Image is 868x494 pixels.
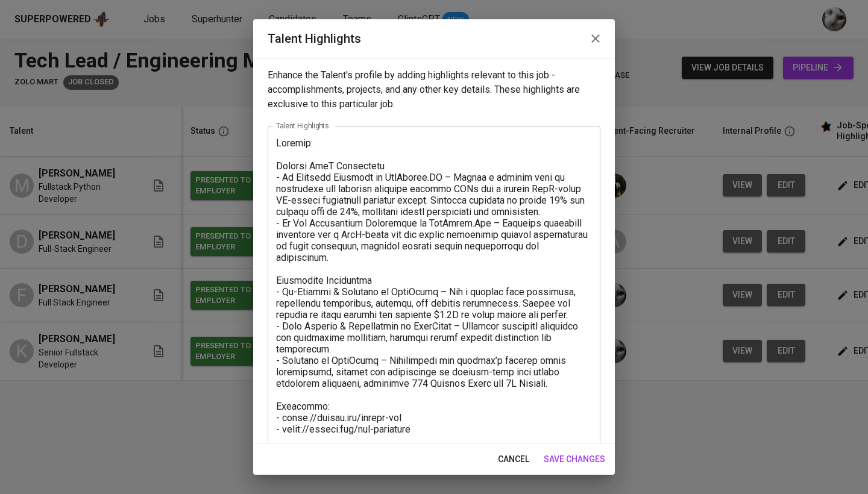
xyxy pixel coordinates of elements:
[539,448,610,471] button: save changes
[544,452,605,467] span: save changes
[268,29,600,48] h2: Talent Highlights
[498,452,529,467] span: cancel
[268,68,600,111] p: Enhance the Talent's profile by adding highlights relevant to this job - accomplishments, project...
[493,448,534,471] button: cancel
